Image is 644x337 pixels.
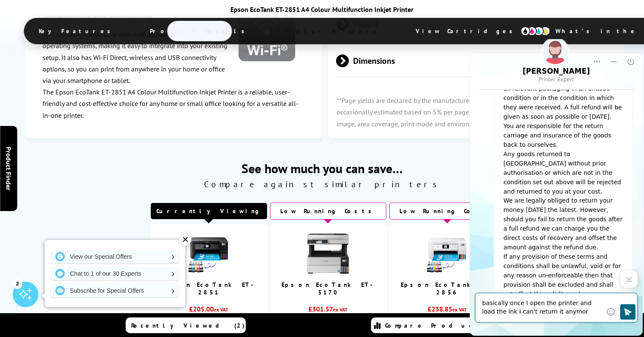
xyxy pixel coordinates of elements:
textarea: Message input field. Type your text here and use the Send button to send. [14,260,134,277]
a: Chat to 1 of our 30 Experts [51,267,179,280]
span: Dimensions [336,45,617,77]
a: Epson EcoTank ET-2851 [162,281,255,296]
img: cmyk-icon.svg [520,26,550,36]
a: Epson EcoTank ET-2856 [401,281,494,296]
div: Epson EcoTank ET-2851 A4 Colour Multifunction Inkjet Printer [24,5,620,14]
span: Key Features [26,21,128,41]
img: Epson-ET-5170-Front-Facing-Small.jpg [307,232,349,275]
div: £301.57 [279,305,378,317]
div: £205.00 [159,305,259,317]
span: ex VAT [333,306,348,313]
button: Scroll to bottom [152,231,169,248]
span: ex VAT [214,306,228,313]
button: Emoji [135,265,150,280]
a: Compare Products [371,317,491,333]
span: Compare Products [385,322,488,329]
div: Currently Viewing [151,203,267,219]
span: Product Details [137,21,262,41]
button: Click to send [152,265,167,280]
div: ✕ [179,234,191,246]
span: Compare against similar printers [19,179,624,190]
p: The Epson EcoTank ET-2851 A4 Colour Multifunction Inkjet Printer is a reliable, user-friendly and... [43,86,305,121]
div: Low Running Costs [270,203,386,220]
p: **Page yields are declared by the manufacturer in accordance with or occasionally estimated based... [328,86,624,138]
span: Similar Printers [271,21,394,41]
span: ex VAT [452,306,467,313]
span: Recently Viewed (2) [131,322,245,329]
img: epson-et-2856-ink-included-usp-small.jpg [426,232,469,275]
a: Epson EcoTank ET-5170 [282,281,374,296]
span: Product Finder [4,147,13,191]
div: Low Running Costs [389,203,506,220]
span: See how much you can save… [19,160,624,177]
iframe: chat window [469,39,644,337]
div: £238.85 [398,305,497,317]
span: Price [114,311,142,319]
div: 2 [13,279,22,288]
p: This printer is compatible with both Windows and Mac operating systems, making it easy to integra... [43,29,305,86]
a: View our Special Offers [51,250,179,263]
img: epson-et-2850-ink-included-new-med.jpg [187,232,230,275]
a: Recently Viewed (2) [126,317,246,333]
span: View Cartridges [403,20,533,42]
a: Subscribe for Special Offers [51,284,179,297]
